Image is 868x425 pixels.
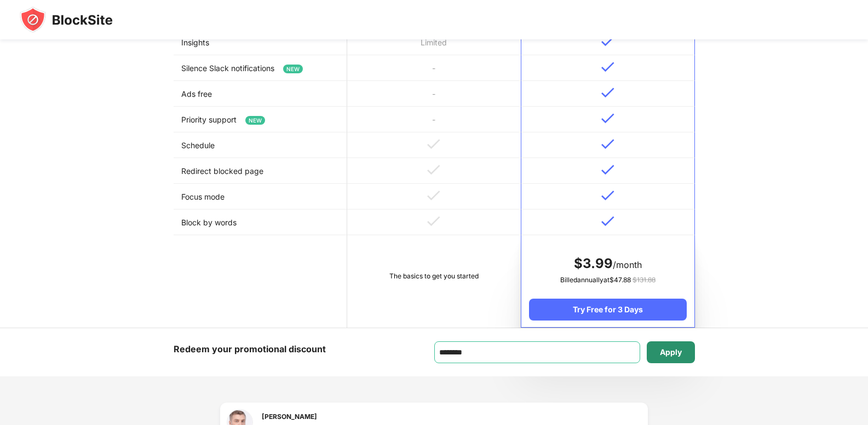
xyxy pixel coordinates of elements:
[529,299,686,321] div: Try Free for 3 Days
[174,81,347,107] td: Ads free
[660,348,682,357] div: Apply
[601,190,614,201] img: v-blue.svg
[245,116,265,125] span: NEW
[601,216,614,226] img: v-blue.svg
[601,62,614,72] img: v-blue.svg
[427,190,440,201] img: v-grey.svg
[601,113,614,124] img: v-blue.svg
[347,107,521,132] td: -
[633,276,656,284] span: $ 131.88
[347,81,521,107] td: -
[529,275,686,286] div: Billed annually at $ 47.88
[529,255,686,272] div: /month
[174,132,347,158] td: Schedule
[347,30,521,55] td: Limited
[601,88,614,98] img: v-blue.svg
[355,271,513,282] div: The basics to get you started
[427,139,440,149] img: v-grey.svg
[427,216,440,226] img: v-grey.svg
[262,411,317,422] div: [PERSON_NAME]
[174,55,347,81] td: Silence Slack notifications
[174,184,347,209] td: Focus mode
[347,55,521,81] td: -
[174,158,347,184] td: Redirect blocked page
[174,107,347,132] td: Priority support
[601,36,614,46] img: v-blue.svg
[283,65,303,73] span: NEW
[427,165,440,175] img: v-grey.svg
[174,209,347,235] td: Block by words
[20,7,113,33] img: blocksite-icon-black.svg
[601,139,614,149] img: v-blue.svg
[174,341,326,357] div: Redeem your promotional discount
[601,165,614,175] img: v-blue.svg
[574,255,613,271] span: $ 3.99
[174,30,347,55] td: Insights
